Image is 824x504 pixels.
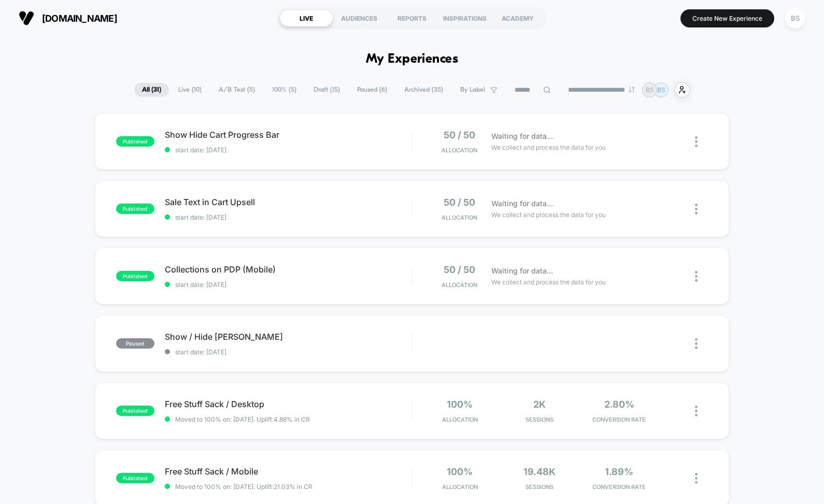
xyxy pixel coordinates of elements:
span: All ( 31 ) [134,83,169,97]
span: Paused ( 6 ) [349,83,395,97]
span: Live ( 10 ) [171,83,209,97]
p: BS [646,86,654,94]
span: 1.89% [605,466,633,477]
img: Visually logo [19,10,34,26]
span: Free Stuff Sack / Desktop [165,399,411,409]
button: [DOMAIN_NAME] [16,10,120,26]
div: INSPIRATIONS [438,10,491,26]
div: BS [785,8,805,28]
img: end [629,87,635,93]
div: REPORTS [386,10,438,26]
img: close [695,271,698,282]
span: Allocation [442,147,477,154]
span: published [116,473,154,483]
span: Allocation [442,416,478,423]
span: Waiting for data... [491,265,553,277]
span: Sessions [502,483,577,491]
img: close [695,473,698,484]
div: AUDIENCES [333,10,386,26]
img: close [695,406,698,416]
span: [DOMAIN_NAME] [42,13,117,24]
div: LIVE [280,10,333,26]
span: published [116,271,154,281]
span: start date: [DATE] [165,348,411,356]
span: CONVERSION RATE [582,416,657,423]
div: ACADEMY [491,10,544,26]
span: CONVERSION RATE [582,483,657,491]
span: We collect and process the data for you [491,277,606,287]
span: Moved to 100% on: [DATE] . Uplift: 21.03% in CR [175,483,312,491]
span: 50 / 50 [444,197,475,208]
span: start date: [DATE] [165,281,411,289]
span: By Label [460,86,485,94]
span: 100% [447,466,473,477]
span: paused [116,338,154,349]
button: Create New Experience [680,9,774,27]
span: start date: [DATE] [165,213,411,221]
span: 2k [533,399,546,410]
span: We collect and process the data for you [491,210,606,220]
button: BS [782,8,808,29]
span: 50 / 50 [444,264,475,275]
span: 50 / 50 [444,129,475,140]
p: BS [657,86,665,94]
span: Show / Hide [PERSON_NAME] [165,332,411,342]
span: Archived ( 35 ) [396,83,451,97]
span: Show Hide Cart Progress Bar [165,129,411,140]
img: close [695,204,698,214]
img: close [695,136,698,147]
span: 2.80% [604,399,634,410]
span: published [116,406,154,416]
span: Collections on PDP (Mobile) [165,264,411,275]
span: Allocation [442,281,477,289]
span: Sale Text in Cart Upsell [165,197,411,207]
span: Draft ( 15 ) [306,83,348,97]
span: Free Stuff Sack / Mobile [165,466,411,477]
span: Moved to 100% on: [DATE] . Uplift: 4.88% in CR [175,415,310,423]
h1: My Experiences [366,52,459,67]
span: 19.48k [523,466,556,477]
span: Waiting for data... [491,198,553,209]
span: A/B Test ( 5 ) [211,83,263,97]
span: Allocation [442,214,477,221]
span: published [116,136,154,147]
span: published [116,204,154,214]
span: Waiting for data... [491,131,553,142]
span: Allocation [442,483,478,491]
span: 100% ( 5 ) [264,83,304,97]
img: close [695,338,698,349]
span: 100% [447,399,473,410]
span: We collect and process the data for you [491,142,606,152]
span: Sessions [502,416,577,423]
span: start date: [DATE] [165,146,411,154]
